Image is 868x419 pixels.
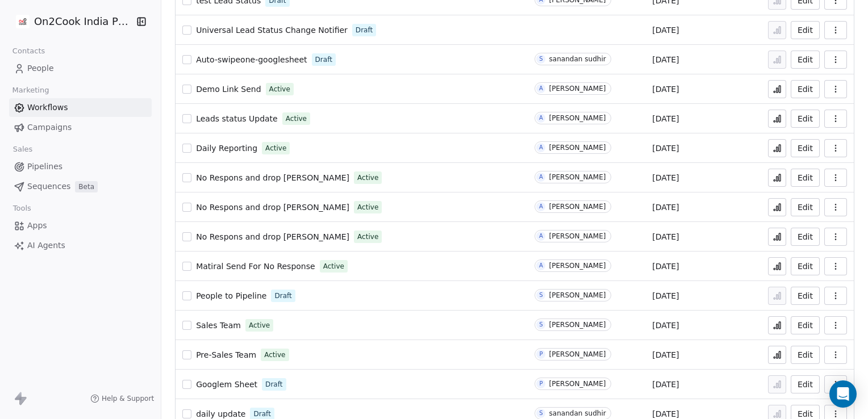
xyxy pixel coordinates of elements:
[549,173,606,181] div: [PERSON_NAME]
[196,114,278,123] span: Leads status Update
[791,316,820,334] a: Edit
[791,287,820,305] button: Edit
[539,350,542,359] div: P
[27,240,65,252] span: AI Agents
[791,139,820,157] button: Edit
[791,169,820,187] button: Edit
[7,43,50,60] span: Contacts
[9,157,152,176] a: Pipelines
[286,114,307,124] span: Active
[549,55,606,63] div: sanandan sudhir
[196,26,348,35] span: Universal Lead Status Change Notifier
[196,143,257,154] a: Daily Reporting
[791,80,820,98] button: Edit
[196,350,256,359] span: Pre-Sales Team
[249,320,270,330] span: Active
[652,261,679,272] span: [DATE]
[539,261,543,270] div: A
[196,409,245,418] span: daily update
[9,177,152,196] a: SequencesBeta
[9,216,152,235] a: Apps
[196,54,307,65] a: Auto-swipeone-googlesheet
[196,320,241,331] a: Sales Team
[27,220,47,232] span: Apps
[539,55,542,64] div: S
[323,261,344,271] span: Active
[75,181,98,192] span: Beta
[269,84,290,94] span: Active
[27,181,70,192] span: Sequences
[27,62,54,74] span: People
[791,346,820,364] button: Edit
[539,232,543,241] div: A
[539,379,542,388] div: P
[8,200,36,217] span: Tools
[829,380,857,408] div: Open Intercom Messenger
[791,375,820,393] button: Edit
[539,409,542,418] div: S
[196,203,349,212] span: No Respons and drop [PERSON_NAME]
[356,25,373,35] span: Draft
[549,321,606,329] div: [PERSON_NAME]
[90,394,154,403] a: Help & Support
[539,291,542,300] div: S
[539,202,543,211] div: A
[34,14,132,29] span: On2Cook India Pvt. Ltd.
[652,143,679,154] span: [DATE]
[196,55,307,64] span: Auto-swipeone-googlesheet
[791,110,820,128] button: Edit
[791,51,820,69] button: Edit
[196,379,257,390] a: Googlem Sheet
[652,349,679,361] span: [DATE]
[265,143,286,153] span: Active
[549,232,606,240] div: [PERSON_NAME]
[652,231,679,242] span: [DATE]
[791,21,820,39] button: Edit
[196,232,349,241] span: No Respons and drop [PERSON_NAME]
[652,113,679,124] span: [DATE]
[652,202,679,213] span: [DATE]
[265,379,282,389] span: Draft
[357,173,378,183] span: Active
[196,172,349,183] a: No Respons and drop [PERSON_NAME]
[549,85,606,93] div: [PERSON_NAME]
[7,82,54,99] span: Marketing
[652,379,679,390] span: [DATE]
[549,291,606,299] div: [PERSON_NAME]
[196,261,315,272] a: Matiral Send For No Response
[549,203,606,211] div: [PERSON_NAME]
[539,114,543,123] div: A
[196,321,241,330] span: Sales Team
[9,118,152,137] a: Campaigns
[315,55,332,65] span: Draft
[196,202,349,213] a: No Respons and drop [PERSON_NAME]
[539,84,543,93] div: A
[8,141,37,158] span: Sales
[652,172,679,183] span: [DATE]
[196,24,348,36] a: Universal Lead Status Change Notifier
[652,320,679,331] span: [DATE]
[27,161,62,173] span: Pipelines
[357,202,378,212] span: Active
[196,291,266,300] span: People to Pipeline
[9,59,152,78] a: People
[196,83,261,95] a: Demo Link Send
[9,98,152,117] a: Workflows
[196,85,261,94] span: Demo Link Send
[652,290,679,301] span: [DATE]
[549,262,606,270] div: [PERSON_NAME]
[791,257,820,275] a: Edit
[791,198,820,216] button: Edit
[652,83,679,95] span: [DATE]
[549,144,606,152] div: [PERSON_NAME]
[16,15,30,28] img: on2cook%20logo-04%20copy.jpg
[196,113,278,124] a: Leads status Update
[196,349,256,361] a: Pre-Sales Team
[253,409,270,419] span: Draft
